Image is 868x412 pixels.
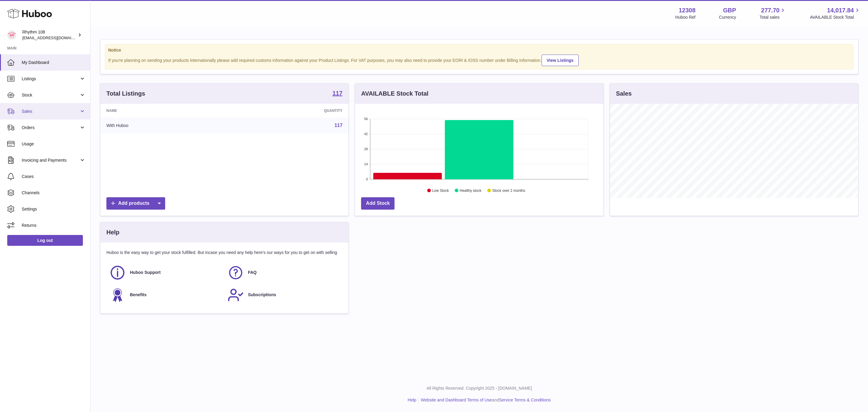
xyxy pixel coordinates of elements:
[106,90,145,98] h3: Total Listings
[499,398,551,402] a: Service Terms & Conditions
[22,174,86,179] span: Cases
[100,104,231,118] th: Name
[361,90,428,98] h3: AVAILABLE Stock Total
[106,228,119,236] h3: Help
[22,29,77,41] div: Rhythm 108
[361,197,395,210] a: Add Stock
[108,54,850,66] div: If you're planning on sending your products internationally please add required customs informati...
[7,235,83,246] a: Log out
[432,189,449,193] text: Low Stock
[810,6,861,20] a: 14,017.84 AVAILABLE Stock Total
[810,14,861,20] span: AVAILABLE Stock Total
[364,147,368,151] text: 28
[366,177,368,181] text: 0
[248,270,257,275] span: FAQ
[421,398,492,402] a: Website and Dashboard Terms of Use
[332,90,342,97] a: 117
[231,104,348,118] th: Quantity
[542,55,579,66] a: View Listings
[364,132,368,136] text: 42
[100,118,231,133] td: With Huboo
[679,6,696,14] strong: 12308
[109,265,222,281] a: Huboo Support
[228,287,340,303] a: Subscriptions
[22,92,79,98] span: Stock
[22,190,86,196] span: Channels
[827,6,854,14] span: 14,017.84
[106,250,342,255] p: Huboo is the easy way to get your stock fulfilled. But incase you need any help here's our ways f...
[22,141,86,147] span: Usage
[95,385,863,391] p: All Rights Reserved. Copyright 2025 - [DOMAIN_NAME]
[408,398,417,402] a: Help
[109,287,222,303] a: Benefits
[419,397,551,403] li: and
[22,125,79,131] span: Orders
[759,6,786,20] a: 277.70 Total sales
[22,35,89,40] span: [EMAIL_ADDRESS][DOMAIN_NAME]
[130,270,161,275] span: Huboo Support
[460,189,482,193] text: Healthy stock
[22,157,79,163] span: Invoicing and Payments
[761,6,779,14] span: 277.70
[228,265,340,281] a: FAQ
[719,14,736,20] div: Currency
[723,6,736,14] strong: GBP
[248,292,276,298] span: Subscriptions
[7,30,16,40] img: orders@rhythm108.com
[22,60,86,65] span: My Dashboard
[332,90,342,96] strong: 117
[22,223,86,228] span: Returns
[492,189,525,193] text: Stock over 2 months
[106,197,165,210] a: Add products
[108,47,850,53] strong: Notice
[616,90,632,98] h3: Sales
[675,14,696,20] div: Huboo Ref
[130,292,146,298] span: Benefits
[364,162,368,166] text: 14
[22,76,79,82] span: Listings
[335,123,343,128] a: 117
[22,109,79,114] span: Sales
[759,14,786,20] span: Total sales
[22,206,86,212] span: Settings
[364,117,368,121] text: 56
